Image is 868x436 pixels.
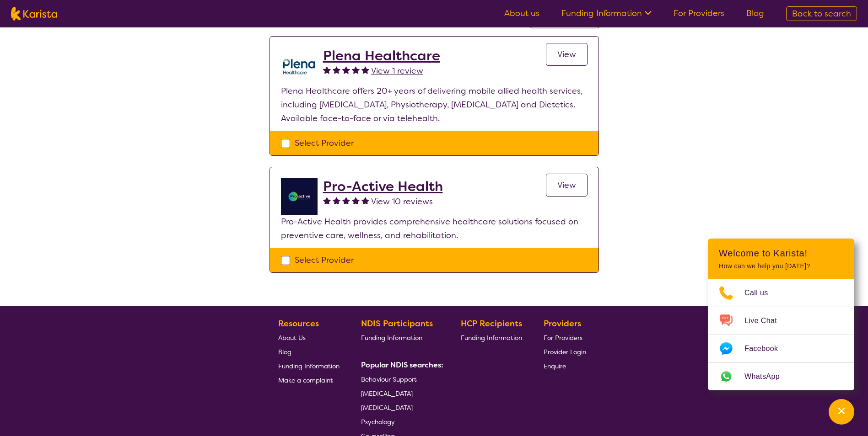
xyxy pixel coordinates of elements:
[342,66,350,74] img: fullstar
[461,330,522,345] a: Funding Information
[278,376,333,384] span: Make a complaint
[557,49,576,60] span: View
[342,197,350,204] img: fullstar
[278,348,291,356] span: Blog
[361,389,413,398] span: [MEDICAL_DATA]
[719,262,843,270] p: How can we help you [DATE]?
[278,345,340,359] a: Blog
[278,318,319,329] b: Resources
[544,362,566,370] span: Enquire
[278,373,340,387] a: Make a complaint
[544,359,586,373] a: Enquire
[361,318,433,329] b: NDIS Participants
[744,314,788,328] span: Live Chat
[333,66,340,74] img: fullstar
[11,7,57,21] img: Karista logo
[544,345,586,359] a: Provider Login
[281,84,588,125] p: Plena Healthcare offers 20+ years of delivering mobile allied health services, including [MEDICAL...
[371,65,423,76] span: View 1 review
[323,197,331,204] img: fullstar
[352,66,360,74] img: fullstar
[708,279,854,390] ul: Choose channel
[371,195,433,208] a: View 10 reviews
[708,239,854,390] div: Channel Menu
[557,180,576,191] span: View
[544,318,581,329] b: Providers
[323,66,331,74] img: fullstar
[719,248,843,259] h2: Welcome to Karista!
[708,363,854,390] a: Web link opens in a new tab.
[544,334,582,342] span: For Providers
[561,8,652,19] a: Funding Information
[361,360,443,370] b: Popular NDIS searches:
[361,375,417,383] span: Behaviour Support
[278,334,306,342] span: About Us
[361,372,440,386] a: Behaviour Support
[361,197,369,204] img: fullstar
[786,6,857,21] a: Back to search
[504,8,539,19] a: About us
[361,404,413,412] span: [MEDICAL_DATA]
[278,330,340,345] a: About Us
[278,359,340,373] a: Funding Information
[544,348,586,356] span: Provider Login
[546,174,588,197] a: View
[371,196,433,207] span: View 10 reviews
[674,8,724,19] a: For Providers
[744,370,791,383] span: WhatsApp
[278,362,340,370] span: Funding Information
[746,8,764,19] a: Blog
[829,399,854,425] button: Channel Menu
[333,197,340,204] img: fullstar
[361,66,369,74] img: fullstar
[544,330,586,345] a: For Providers
[361,330,440,345] a: Funding Information
[361,334,422,342] span: Funding Information
[323,178,443,195] a: Pro-Active Health
[744,342,789,356] span: Facebook
[281,48,318,84] img: ehd3j50wdk7ycqmad0oe.png
[323,48,440,64] a: Plena Healthcare
[744,286,779,300] span: Call us
[361,418,395,426] span: Psychology
[461,334,522,342] span: Funding Information
[361,415,440,429] a: Psychology
[461,318,522,329] b: HCP Recipients
[371,64,423,78] a: View 1 review
[792,8,851,19] span: Back to search
[546,43,588,66] a: View
[361,386,440,400] a: [MEDICAL_DATA]
[281,215,588,242] p: Pro-Active Health provides comprehensive healthcare solutions focused on preventive care, wellnes...
[352,197,360,204] img: fullstar
[361,400,440,415] a: [MEDICAL_DATA]
[281,178,318,215] img: jdgr5huzsaqxc1wfufya.png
